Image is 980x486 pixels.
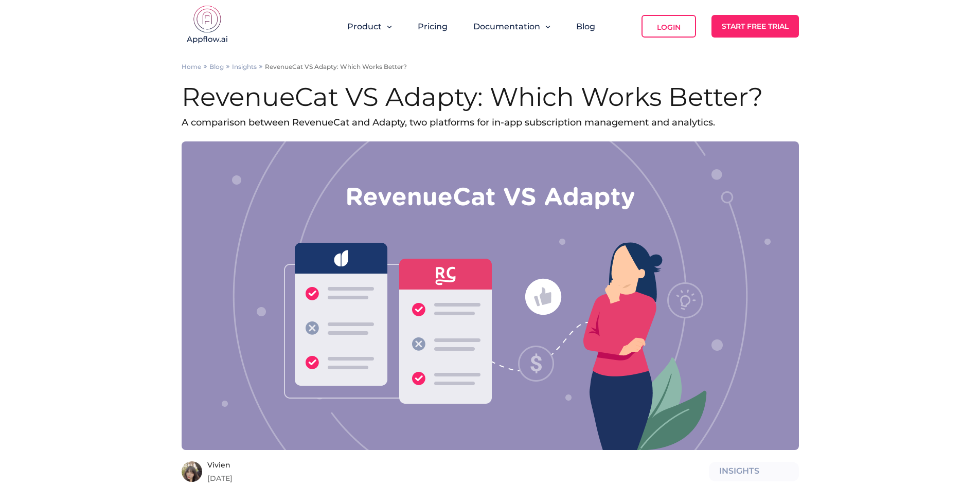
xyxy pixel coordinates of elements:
[207,461,704,469] span: Vivien
[182,114,799,131] p: A comparison between RevenueCat and Adapty, two platforms for in-app subscription management and ...
[182,141,799,450] img: cbc11868-a130-4005-b472-43aa30b71ba0.png
[642,15,696,38] a: Login
[182,63,201,70] a: Home
[207,475,704,482] span: [DATE]
[576,22,595,31] a: Blog
[418,22,448,31] a: Pricing
[182,81,799,114] h1: RevenueCat VS Adapty: Which Works Better?
[232,63,257,70] a: Insights
[209,63,224,70] a: Blog
[473,22,550,31] button: Documentation
[182,461,202,482] img: vivien.jpg
[347,22,392,31] button: Product
[719,467,759,476] span: Insights
[265,63,407,70] p: RevenueCat VS Adapty: Which Works Better?
[711,15,799,38] a: Start Free Trial
[473,22,540,31] span: Documentation
[347,22,382,31] span: Product
[182,5,233,46] img: appflow.ai-logo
